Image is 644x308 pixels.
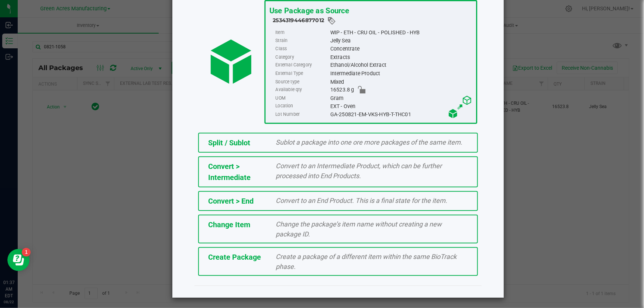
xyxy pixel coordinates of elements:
[330,110,472,118] div: GA-250821-EM-VKS-HYB-T-THC01
[273,16,472,25] div: 2534319446877012
[208,162,251,182] span: Convert > Intermediate
[276,162,442,180] span: Convert to an Intermediate Product, which can be further processed into End Products.
[330,78,472,86] div: Mixed
[330,102,472,110] div: EXT - Oven
[275,61,328,69] label: External Category
[330,61,472,69] div: Ethanol/Alcohol Extract
[275,102,328,110] label: Location
[275,45,328,53] label: Class
[276,253,457,270] span: Create a package of a different item within the same BioTrack phase.
[22,248,31,257] iframe: Resource center unread badge
[330,94,472,102] div: Gram
[330,28,472,37] div: WIP - ETH - CRU OIL - POLISHED - HYB
[208,197,254,205] span: Convert > End
[208,138,250,147] span: Split / Sublot
[330,53,472,61] div: Extracts
[275,86,328,94] label: Available qty
[276,197,448,204] span: Convert to an End Product. This is a final state for the item.
[275,37,328,45] label: Strain
[208,220,250,229] span: Change Item
[275,53,328,61] label: Category
[330,45,472,53] div: Concentrate
[330,37,472,45] div: Jelly Sea
[330,86,354,94] span: 16523.8 g
[275,78,328,86] label: Source type
[276,138,463,146] span: Sublot a package into one ore more packages of the same item.
[275,28,328,37] label: Item
[276,220,442,238] span: Change the package’s item name without creating a new package ID.
[7,249,30,271] iframe: Resource center
[275,69,328,77] label: External Type
[275,94,328,102] label: UOM
[269,6,349,15] span: Use Package as Source
[330,69,472,77] div: Intermediate Product
[275,110,328,118] label: Lot Number
[208,253,261,262] span: Create Package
